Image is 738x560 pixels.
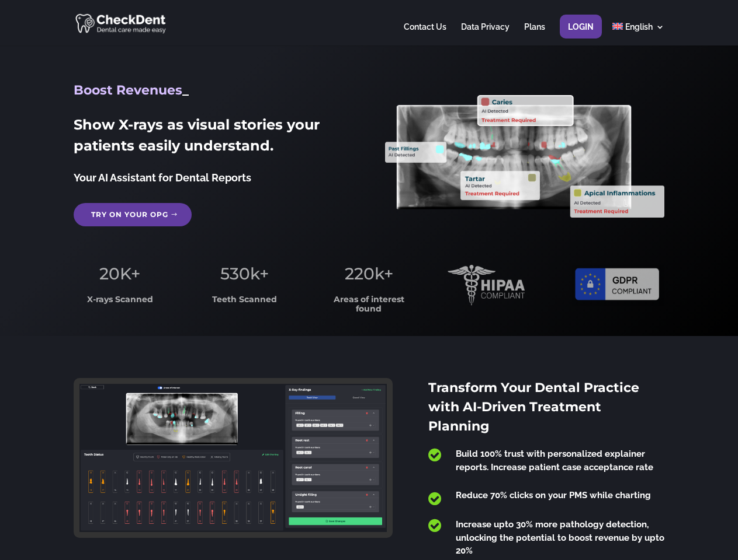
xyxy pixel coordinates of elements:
a: Contact Us [404,23,446,45]
span: Build 100% trust with personalized explainer reports. Increase patient case acceptance rate [456,449,653,473]
span:  [428,491,441,506]
img: X_Ray_annotated [385,95,664,218]
span: Increase upto 30% more pathology detection, unlocking the potential to boost revenue by upto 20% [456,519,664,556]
h2: Show X-rays as visual stories your patients easily understand. [74,114,352,162]
h3: Areas of interest found [323,295,415,319]
span: 20K+ [99,264,140,283]
span: Boost Revenues [74,82,182,98]
a: Try on your OPG [74,203,192,226]
span: 220k+ [345,264,393,283]
a: English [612,23,664,45]
span: 530k+ [220,264,269,283]
span: _ [182,82,189,98]
a: Data Privacy [461,23,510,45]
a: Plans [524,23,545,45]
span:  [428,447,441,463]
span: English [625,22,653,32]
a: Login [568,23,594,45]
span:  [428,518,441,533]
img: CheckDent AI [75,12,167,34]
span: Transform Your Dental Practice with AI-Driven Treatment Planning [428,380,639,434]
span: Reduce 70% clicks on your PMS while charting [456,490,651,501]
span: Your AI Assistant for Dental Reports [74,171,251,184]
